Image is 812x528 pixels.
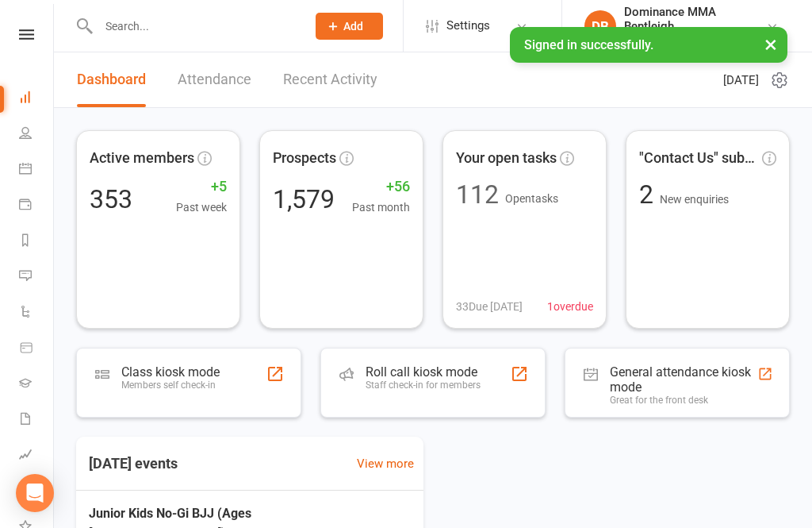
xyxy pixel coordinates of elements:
[19,81,55,117] a: Dashboard
[273,147,336,170] span: Prospects
[352,175,410,198] span: +56
[90,187,132,212] div: 353
[366,380,481,391] div: Staff check-in for members
[352,198,410,216] span: Past month
[19,224,55,260] a: Reports
[16,474,54,512] div: Open Intercom Messenger
[456,147,557,170] span: Your open tasks
[547,298,593,315] span: 1 overdue
[446,8,490,44] span: Settings
[610,395,757,406] div: Great for the front desk
[176,175,227,198] span: +5
[756,27,785,61] button: ×
[357,454,414,473] a: View more
[639,147,759,170] span: "Contact Us" submissions
[283,52,377,107] a: Recent Activity
[176,198,227,216] span: Past week
[77,52,146,107] a: Dashboard
[505,192,558,205] span: Open tasks
[624,5,766,33] div: Dominance MMA Bentleigh
[723,71,759,90] span: [DATE]
[90,147,194,170] span: Active members
[660,193,729,206] span: New enquiries
[366,364,481,380] div: Roll call kiosk mode
[121,364,220,380] div: Class kiosk mode
[19,188,55,224] a: Payments
[19,117,55,152] a: People
[19,152,55,188] a: Calendar
[456,182,499,207] div: 112
[178,52,251,107] a: Attendance
[76,449,190,478] h3: [DATE] events
[273,187,335,212] div: 1,579
[316,13,383,40] button: Add
[524,37,653,52] span: Signed in successfully.
[610,364,757,395] div: General attendance kiosk mode
[19,331,55,367] a: Product Sales
[343,20,363,33] span: Add
[639,179,660,210] span: 2
[456,298,523,315] span: 33 Due [DATE]
[584,10,616,42] div: DB
[94,15,295,37] input: Search...
[121,380,220,391] div: Members self check-in
[19,438,55,474] a: Assessments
